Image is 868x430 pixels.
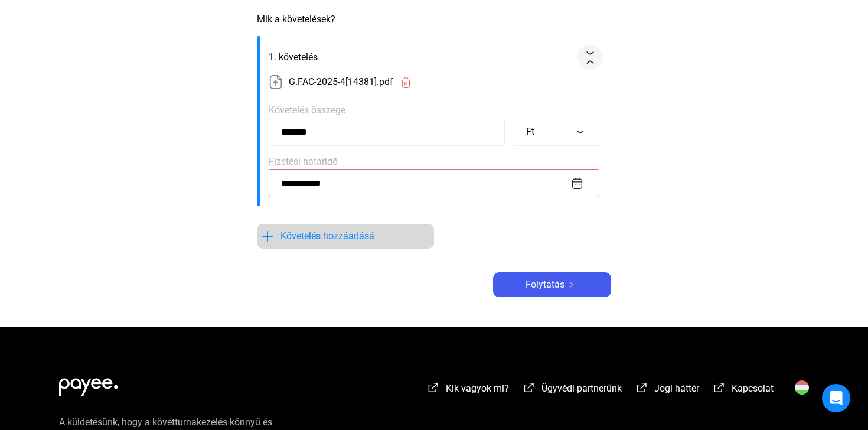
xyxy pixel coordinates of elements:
[577,45,602,70] button: összeomlás
[635,385,699,396] a: külső-link-fehérJogi háttér
[541,383,622,394] font: Ügyvédi partnerünk
[712,382,726,393] img: külső-link-fehér
[526,279,564,290] font: Folytatás
[269,75,283,89] img: feltöltendő papír
[732,383,774,394] font: Kapcsolat
[446,383,509,394] font: Kik vagyok mi?
[59,372,118,396] img: white-payee-white-dot.svg
[526,126,534,137] font: Ft
[522,382,536,393] img: külső-link-fehér
[635,382,649,393] img: külső-link-fehér
[280,230,374,242] font: Követelés hozzáadásá
[795,380,809,395] img: HU.svg
[289,76,393,87] font: G.FAC-2025-4[14381].pdf
[400,76,412,89] img: szemétvörös
[257,14,335,25] font: Mik a követelések?
[522,385,622,396] a: külső-link-fehérÜgyvédi partnerünk
[260,229,275,243] img: pluszkék
[269,156,338,167] font: Fizetési határidő
[584,51,596,64] img: összeomlás
[654,383,699,394] font: Jogi háttér
[493,272,611,297] button: Folytatásjobbra nyíl-fehér
[393,70,418,95] button: szemétvörös
[564,282,579,288] img: jobbra nyíl-fehér
[426,382,440,393] img: külső-link-fehér
[514,118,602,146] button: Ft
[426,385,509,396] a: külső-link-fehérKik vagyok mi?
[822,384,850,412] div: Intercom Messenger megnyitása
[257,224,434,249] button: pluszkékKövetelés hozzáadásá
[712,385,774,396] a: külső-link-fehérKapcsolat
[269,51,318,63] font: 1. követelés
[269,105,345,116] font: Követelés összege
